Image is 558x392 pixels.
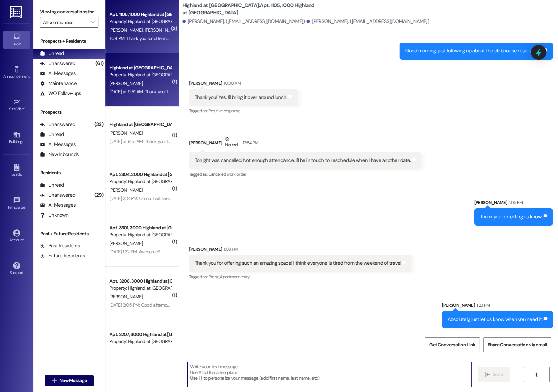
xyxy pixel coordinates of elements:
div: (29) [93,190,105,200]
div: 12:54 PM [241,139,258,146]
div: 10:30 AM [222,80,241,87]
div: All Messages [40,202,76,209]
div: [DATE] at 9:51 AM: Thank you! I will be by [DATE] to get it [109,138,216,144]
span: Praise , [208,274,220,280]
div: (61) [94,58,105,69]
b: Highland at [GEOGRAPHIC_DATA]: Apt. 1105, 1000 Highland at [GEOGRAPHIC_DATA] [182,2,316,16]
div: Apt. 3207, 3000 Highland at [GEOGRAPHIC_DATA] [109,331,171,338]
div: Thank you for letting us know! [480,213,543,220]
button: New Message [45,375,94,386]
div: Future Residents [40,252,85,259]
i:  [534,372,539,377]
i:  [52,378,57,383]
span: New Message [59,377,87,384]
span: Apartment entry [220,274,249,280]
div: Past + Future Residents [33,230,105,237]
div: Unanswered [40,121,75,128]
div: Highland at [GEOGRAPHIC_DATA] [109,121,171,128]
div: [PERSON_NAME] [189,246,412,255]
div: WO Follow-ups [40,90,81,97]
div: Unanswered [40,60,75,67]
div: [PERSON_NAME]. ([EMAIL_ADDRESS][DOMAIN_NAME]) [182,18,305,25]
div: All Messages [40,70,76,77]
div: [PERSON_NAME] [474,199,553,208]
span: [PERSON_NAME] [109,240,143,246]
div: Unanswered [40,192,75,199]
div: [DATE] at 9:51 AM: Thank you! I will be by [DATE] to get it [109,89,216,95]
div: Maintenance [40,80,77,87]
div: Prospects + Residents [33,38,105,45]
span: • [26,204,27,209]
div: Property: Highland at [GEOGRAPHIC_DATA] [109,18,171,25]
button: Share Conversation via email [483,337,551,352]
div: Apt. 2304, 2000 Highland at [GEOGRAPHIC_DATA] [109,171,171,178]
div: [PERSON_NAME] [189,80,298,89]
div: Property: Highland at [GEOGRAPHIC_DATA] [109,285,171,292]
div: Thank you! Yes. I'll bring it over around lunch. [195,94,287,101]
div: Thank you for offering such an amazing space! I think everyone is tired from the weekend of travel [195,260,401,267]
span: Get Conversation Link [429,341,475,348]
div: Unread [40,131,64,138]
div: Tonight was cancelled. Not enough attendance. I'll be in touch to reschedule when I have another ... [195,157,411,164]
a: Site Visit • [3,96,30,114]
div: Apt. 1105, 1000 Highland at [GEOGRAPHIC_DATA] [109,11,171,18]
div: Tagged as: [189,106,298,116]
div: Apt. 3206, 3000 Highland at [GEOGRAPHIC_DATA] [109,278,171,285]
span: [PERSON_NAME] [109,187,143,193]
input: All communities [43,17,88,28]
div: Tagged as: [189,272,412,282]
div: Unknown [40,212,68,219]
div: 1:05 PM [507,199,523,206]
div: Property: Highland at [GEOGRAPHIC_DATA] [109,178,171,185]
div: Residents [33,169,105,176]
i:  [91,20,95,25]
div: [PERSON_NAME] [189,136,422,152]
div: Neutral [224,136,239,150]
div: Highland at [GEOGRAPHIC_DATA] [109,64,171,71]
div: Tagged as: [189,169,422,179]
div: [DATE] 2:18 PM: Oh no, I will see if my boyfriend can fix it. Thank you! [109,195,239,201]
a: Buildings [3,129,30,147]
div: Property: Highland at [GEOGRAPHIC_DATA] [109,71,171,78]
div: Apt. 3301, 3000 Highland at [GEOGRAPHIC_DATA] [109,224,171,231]
div: All Messages [40,141,76,148]
div: (32) [93,119,105,130]
button: Send [478,367,510,382]
img: ResiDesk Logo [10,6,23,18]
a: Account [3,227,30,245]
div: Past Residents [40,242,80,249]
div: [DATE] 1:32 PM: Awesome!! [109,249,160,255]
i:  [485,372,490,377]
a: Leads [3,162,30,180]
div: Unread [40,182,64,189]
span: • [24,106,25,110]
div: Good morning, just following up about the clubhouse reservation [405,47,542,54]
a: Templates • [3,195,30,213]
button: Get Conversation Link [425,337,480,352]
span: Positive response [208,108,240,114]
span: [PERSON_NAME] [144,27,178,33]
span: [PERSON_NAME] [109,294,143,300]
a: Support [3,260,30,278]
div: Prospects [33,109,105,116]
div: [PERSON_NAME] [442,302,553,311]
div: Unread [40,50,64,57]
div: [PERSON_NAME]. ([EMAIL_ADDRESS][DOMAIN_NAME]) [307,18,429,25]
span: Cancelled work order [208,171,246,177]
span: • [30,73,31,78]
div: Property: Highland at [GEOGRAPHIC_DATA] [109,231,171,238]
div: Absolutely, just let us know when you need it. [448,316,543,323]
div: 1:08 PM: Thank you for offering such an amazing space! I think everyone is tired from the weekend... [109,35,315,41]
span: Send [493,371,503,378]
span: [PERSON_NAME] [109,130,143,136]
div: 1:08 PM [222,246,237,253]
div: 1:23 PM [475,302,490,309]
span: [PERSON_NAME] [109,80,143,86]
label: Viewing conversations for [40,7,98,17]
a: Inbox [3,31,30,49]
span: [PERSON_NAME] [109,27,145,33]
span: Share Conversation via email [488,341,547,348]
div: New Inbounds [40,151,79,158]
div: Property: Highland at [GEOGRAPHIC_DATA] [109,338,171,345]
